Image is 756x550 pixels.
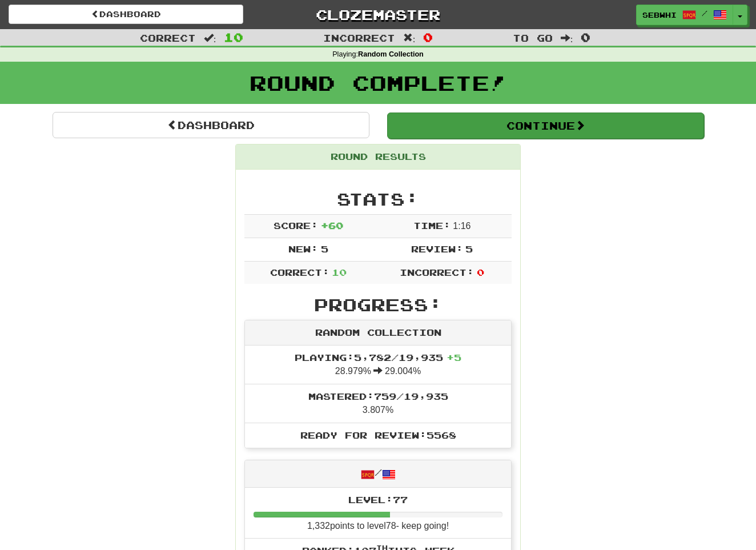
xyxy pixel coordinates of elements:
[453,221,471,231] span: 1 : 16
[581,30,590,44] span: 0
[642,10,677,20] span: sebwhi
[244,295,512,314] h2: Progress:
[245,320,511,346] div: Random Collection
[140,32,196,43] span: Correct
[295,352,461,363] span: Playing: 5,782 / 19,935
[244,190,512,208] h2: Stats:
[53,112,369,138] a: Dashboard
[413,220,451,231] span: Time:
[323,32,395,43] span: Incorrect
[636,5,733,25] a: sebwhi /
[400,267,474,278] span: Incorrect:
[4,71,752,94] h1: Round Complete!
[447,352,461,363] span: + 5
[423,30,433,44] span: 0
[300,429,456,440] span: Ready for Review: 5568
[387,113,704,139] button: Continue
[245,460,511,487] div: /
[332,267,347,278] span: 10
[245,346,511,384] li: 28.979% 29.004%
[465,243,473,254] span: 5
[224,30,243,44] span: 10
[348,494,408,505] span: Level: 77
[513,32,553,43] span: To go
[9,5,243,24] a: Dashboard
[411,243,463,254] span: Review:
[702,9,707,17] span: /
[308,391,448,402] span: Mastered: 759 / 19,935
[403,33,416,43] span: :
[245,384,511,423] li: 3.807%
[288,243,318,254] span: New:
[270,267,329,278] span: Correct:
[321,220,343,231] span: + 60
[260,5,495,25] a: Clozemaster
[477,267,484,278] span: 0
[236,144,520,170] div: Round Results
[358,50,424,58] strong: Random Collection
[274,220,318,231] span: Score:
[245,488,511,539] li: 1,332 points to level 78 - keep going!
[204,33,216,43] span: :
[561,33,573,43] span: :
[321,243,328,254] span: 5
